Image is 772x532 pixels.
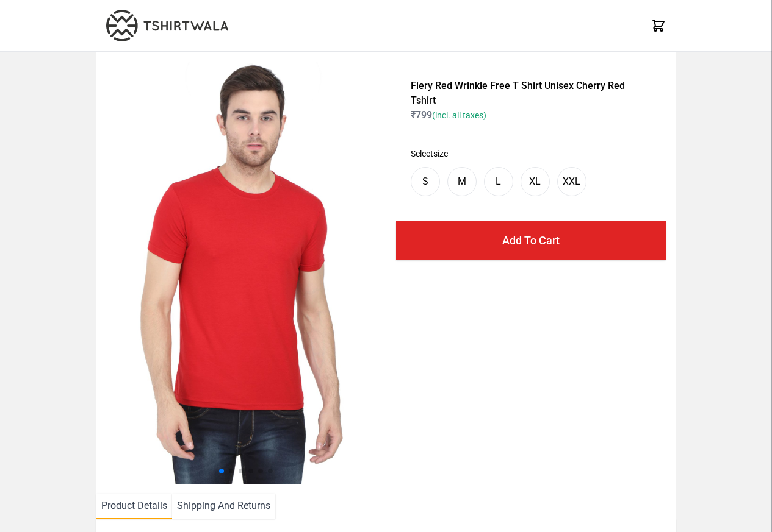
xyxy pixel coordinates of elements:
[106,62,388,484] img: 4M6A2225.jpg
[563,174,580,189] div: XXL
[422,174,428,189] div: S
[432,110,486,120] span: (incl. all taxes)
[96,494,172,519] li: Product Details
[529,174,541,189] div: XL
[411,79,651,108] h1: Fiery Red Wrinkle Free T Shirt Unisex Cherry Red Tshirt
[106,10,228,41] img: TW-LOGO-400-104.png
[396,221,666,260] button: Add To Cart
[411,147,651,160] h3: Select size
[458,174,466,189] div: M
[172,494,275,519] li: Shipping And Returns
[496,174,501,189] div: L
[411,109,486,121] span: ₹ 799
